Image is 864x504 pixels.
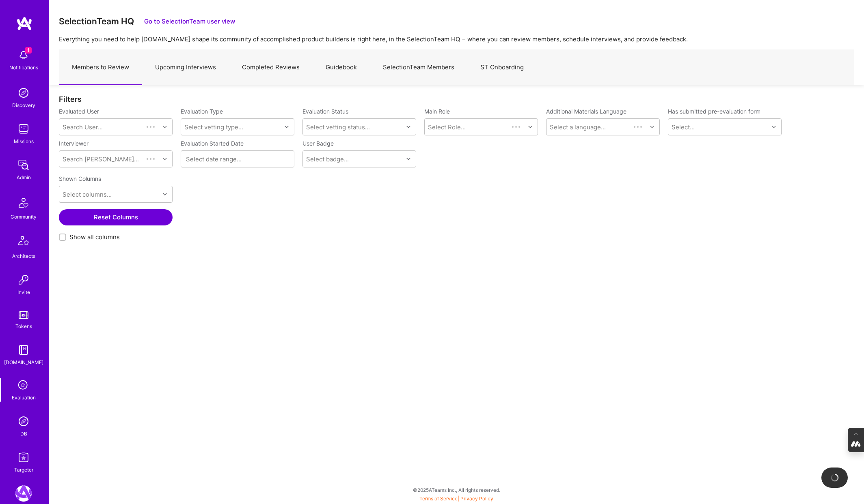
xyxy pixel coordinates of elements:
label: Evaluated User [59,107,173,115]
div: DB [20,429,27,438]
img: loading [829,472,840,483]
i: icon Chevron [406,157,410,161]
img: guide book [15,342,32,358]
div: Missions [14,137,34,146]
div: Filters [59,95,854,103]
a: ST Onboarding [467,50,537,85]
div: Select vetting status... [306,123,370,131]
i: icon Chevron [772,125,776,129]
div: Evaluation [12,393,36,402]
div: Architects [12,252,35,260]
span: Show all columns [69,233,120,241]
i: icon Chevron [163,157,167,161]
i: icon Chevron [406,125,410,129]
div: Select badge... [306,155,349,163]
div: Search User... [63,123,103,131]
i: icon Chevron [163,125,167,129]
i: icon Chevron [163,192,167,196]
img: logo [16,16,32,31]
img: discovery [15,85,32,101]
a: Completed Reviews [229,50,313,85]
a: Upcoming Interviews [142,50,229,85]
div: [DOMAIN_NAME] [4,358,43,367]
img: Skill Targeter [15,449,32,465]
img: Community [14,193,33,212]
label: Main Role [424,107,538,115]
label: Evaluation Started Date [181,139,294,147]
i: icon Chevron [285,125,289,129]
img: Invite [15,272,32,288]
input: Select date range... [186,155,289,163]
button: Go to SelectionTeam user view [144,17,235,26]
label: Interviewer [59,139,173,147]
label: User Badge [302,139,334,147]
img: teamwork [15,121,32,137]
div: Discovery [12,101,35,109]
label: Additional Materials Language [546,107,626,115]
img: admin teamwork [15,157,32,173]
a: SelectionTeam Members [370,50,467,85]
label: Shown Columns [59,175,101,182]
div: Select vetting type... [184,123,243,131]
div: © 2025 ATeams Inc., All rights reserved. [49,480,864,500]
img: tokens [19,311,28,319]
img: bell [15,47,32,63]
span: | [419,495,493,502]
i: icon SelectionTeam [16,378,31,393]
div: Select Role... [428,123,466,131]
a: Privacy Policy [460,495,493,502]
div: Admin [17,173,31,182]
p: Everything you need to help [DOMAIN_NAME] shape its community of accomplished product builders is... [59,35,854,43]
h3: SelectionTeam HQ [59,16,134,26]
a: Members to Review [59,50,142,85]
a: Guidebook [313,50,370,85]
div: Search [PERSON_NAME]... [63,155,139,163]
label: Has submitted pre-evaluation form [668,107,760,115]
div: Tokens [15,322,32,330]
div: Notifications [9,63,38,72]
i: icon Chevron [650,125,654,129]
div: Select a language... [550,123,606,131]
div: Targeter [14,465,33,474]
label: Evaluation Status [302,107,348,115]
div: Select... [672,123,695,131]
button: Reset Columns [59,209,173,225]
i: icon Chevron [528,125,532,129]
div: Select columns... [63,190,112,199]
a: A.Team: Leading A.Team's Marketing & DemandGen [13,485,34,502]
a: Terms of Service [419,495,458,502]
img: Admin Search [15,413,32,429]
div: Community [11,212,37,221]
label: Evaluation Type [181,107,223,115]
span: 1 [25,47,32,54]
img: A.Team: Leading A.Team's Marketing & DemandGen [15,485,32,502]
div: Invite [17,288,30,296]
img: Architects [14,232,33,252]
